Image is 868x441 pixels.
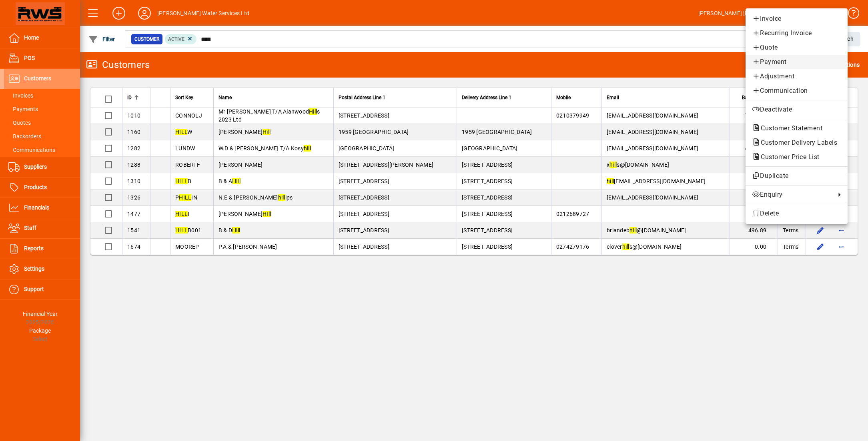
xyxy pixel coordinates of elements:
span: Invoice [752,14,841,24]
button: Deactivate customer [746,102,848,117]
span: Payment [752,57,841,67]
span: Customer Price List [752,153,824,161]
span: Quote [752,43,841,52]
span: Adjustment [752,72,841,81]
span: Deactivate [752,105,841,114]
span: Customer Delivery Labels [752,139,841,146]
span: Enquiry [752,190,832,200]
span: Customer Statement [752,124,826,132]
span: Recurring Invoice [752,28,841,38]
span: Communication [752,86,841,96]
span: Delete [752,209,841,218]
span: Duplicate [752,171,841,181]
